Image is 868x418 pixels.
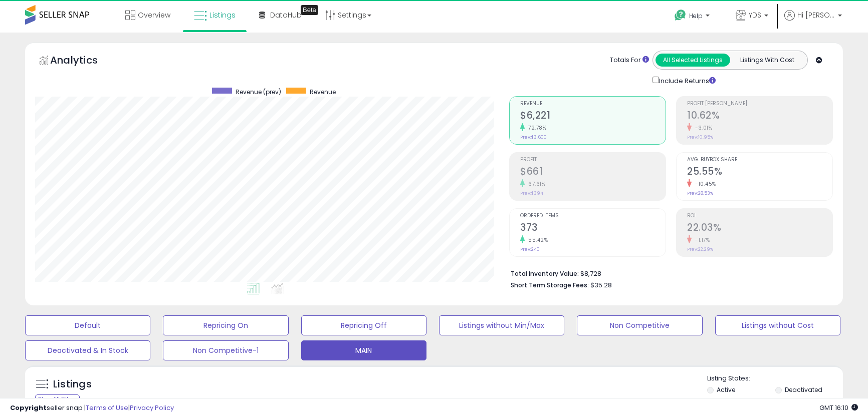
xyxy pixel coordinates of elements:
[511,267,825,279] li: $8,728
[163,340,288,360] button: Non Competitive-1
[717,385,735,394] label: Active
[301,5,318,15] div: Tooltip anchor
[525,236,548,244] small: 55.42%
[749,10,761,20] span: YDS
[511,281,589,289] b: Short Term Storage Fees:
[53,377,92,391] h5: Listings
[687,166,832,179] h2: 25.55%
[50,53,117,70] h5: Analytics
[301,340,426,360] button: MAIN
[707,374,843,383] p: Listing States:
[785,385,822,394] label: Deactivated
[687,190,713,196] small: Prev: 28.53%
[797,10,835,20] span: Hi [PERSON_NAME]
[692,236,710,244] small: -1.17%
[310,88,336,96] span: Revenue
[692,180,716,188] small: -10.45%
[520,222,666,235] h2: 373
[730,54,804,67] button: Listings With Cost
[163,315,288,335] button: Repricing On
[25,340,150,360] button: Deactivated & In Stock
[819,403,858,412] span: 2025-09-8 16:10 GMT
[656,54,730,67] button: All Selected Listings
[687,246,713,252] small: Prev: 22.29%
[10,403,174,413] div: seller snap | |
[525,180,545,188] small: 67.61%
[610,56,649,65] div: Totals For
[10,403,47,412] strong: Copyright
[520,134,547,140] small: Prev: $3,600
[236,88,281,96] span: Revenue (prev)
[645,75,728,86] div: Include Returns
[674,9,687,22] i: Get Help
[301,315,426,335] button: Repricing Off
[209,10,236,20] span: Listings
[520,157,666,163] span: Profit
[687,213,832,219] span: ROI
[511,269,579,278] b: Total Inventory Value:
[692,124,712,132] small: -3.01%
[520,246,540,252] small: Prev: 240
[577,315,702,335] button: Non Competitive
[687,134,713,140] small: Prev: 10.95%
[687,222,832,235] h2: 22.03%
[520,166,666,179] h2: $661
[520,213,666,219] span: Ordered Items
[86,403,128,412] a: Terms of Use
[687,110,832,123] h2: 10.62%
[687,157,832,163] span: Avg. Buybox Share
[715,315,840,335] button: Listings without Cost
[439,315,564,335] button: Listings without Min/Max
[687,101,832,107] span: Profit [PERSON_NAME]
[520,101,666,107] span: Revenue
[667,2,720,33] a: Help
[25,315,150,335] button: Default
[784,10,842,33] a: Hi [PERSON_NAME]
[520,110,666,123] h2: $6,221
[590,280,612,290] span: $35.28
[525,124,546,132] small: 72.78%
[130,403,174,412] a: Privacy Policy
[520,190,543,196] small: Prev: $394
[138,10,170,20] span: Overview
[270,10,302,20] span: DataHub
[689,12,703,20] span: Help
